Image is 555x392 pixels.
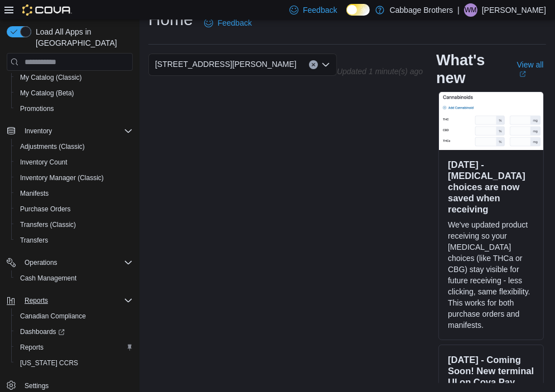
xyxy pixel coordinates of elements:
span: Inventory Count [20,158,67,167]
span: My Catalog (Classic) [20,73,82,82]
button: Manifests [11,186,137,201]
span: Dashboards [16,325,133,338]
button: Reports [20,294,52,307]
button: Promotions [11,101,137,117]
span: Inventory [25,127,52,135]
span: Manifests [16,187,133,200]
span: My Catalog (Beta) [16,86,133,100]
h2: What's new [436,51,504,87]
span: Cash Management [16,272,133,285]
span: Settings [25,381,49,390]
span: Feedback [218,17,252,28]
button: Inventory [20,124,56,138]
a: Promotions [16,102,59,115]
a: My Catalog (Beta) [16,86,79,100]
a: Canadian Compliance [16,309,90,323]
span: My Catalog (Classic) [16,71,133,84]
a: Transfers [16,234,52,247]
p: We've updated product receiving so your [MEDICAL_DATA] choices (like THCa or CBG) stay visible fo... [448,219,534,331]
button: Transfers (Classic) [11,217,137,233]
span: Inventory Manager (Classic) [16,171,133,185]
a: View allExternal link [517,60,546,78]
span: Transfers [16,234,133,247]
button: Reports [2,293,137,308]
span: Reports [20,294,133,307]
span: Inventory [20,124,133,138]
span: [US_STATE] CCRS [20,359,78,367]
span: Transfers (Classic) [16,218,133,231]
span: Reports [25,296,48,305]
span: Purchase Orders [20,205,71,214]
input: Dark Mode [346,4,370,16]
span: Purchase Orders [16,202,133,216]
a: [US_STATE] CCRS [16,356,83,370]
button: My Catalog (Classic) [11,70,137,85]
p: Updated 1 minute(s) ago [337,67,423,76]
span: Feedback [303,4,337,16]
a: Dashboards [16,325,69,338]
button: Clear input [309,60,318,69]
span: Promotions [16,102,133,115]
span: [STREET_ADDRESS][PERSON_NAME] [155,57,297,71]
a: Inventory Manager (Classic) [16,171,108,185]
span: Operations [25,258,57,267]
a: Purchase Orders [16,202,75,216]
img: Cova [22,4,72,16]
svg: External link [519,71,526,78]
a: Transfers (Classic) [16,218,80,231]
span: Manifests [20,189,49,198]
button: My Catalog (Beta) [11,85,137,101]
p: | [457,3,460,17]
span: Operations [20,256,133,269]
button: Cash Management [11,270,137,286]
span: Load All Apps in [GEOGRAPHIC_DATA] [31,26,133,49]
button: Operations [2,255,137,270]
span: Washington CCRS [16,356,133,370]
span: WM [465,3,476,17]
span: Reports [16,341,133,354]
a: Reports [16,341,48,354]
h3: [DATE] - [MEDICAL_DATA] choices are now saved when receiving [448,159,534,215]
span: Inventory Manager (Classic) [20,173,104,182]
a: Dashboards [11,324,137,340]
span: Adjustments (Classic) [16,140,133,153]
a: Feedback [200,12,256,34]
span: Inventory Count [16,156,133,169]
span: Promotions [20,104,54,113]
button: Inventory Manager (Classic) [11,170,137,186]
button: Adjustments (Classic) [11,139,137,154]
a: My Catalog (Classic) [16,71,86,84]
span: Canadian Compliance [20,312,86,321]
button: [US_STATE] CCRS [11,355,137,371]
span: My Catalog (Beta) [20,89,74,98]
div: Wade McKenzie [464,3,477,17]
a: Adjustments (Classic) [16,140,89,153]
button: Reports [11,340,137,355]
a: Cash Management [16,272,81,285]
button: Operations [20,256,62,269]
span: Cash Management [20,274,76,283]
span: Reports [20,343,44,352]
p: [PERSON_NAME] [482,3,546,17]
button: Open list of options [321,60,330,69]
span: Canadian Compliance [16,309,133,323]
span: Transfers (Classic) [20,220,76,229]
h1: Home [148,8,193,31]
a: Inventory Count [16,156,72,169]
span: Adjustments (Classic) [20,142,85,151]
button: Inventory Count [11,154,137,170]
button: Canadian Compliance [11,308,137,324]
button: Transfers [11,233,137,248]
button: Inventory [2,123,137,139]
span: Dashboards [20,327,65,336]
button: Purchase Orders [11,201,137,217]
p: Cabbage Brothers [390,3,453,17]
a: Manifests [16,187,53,200]
span: Transfers [20,236,48,245]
